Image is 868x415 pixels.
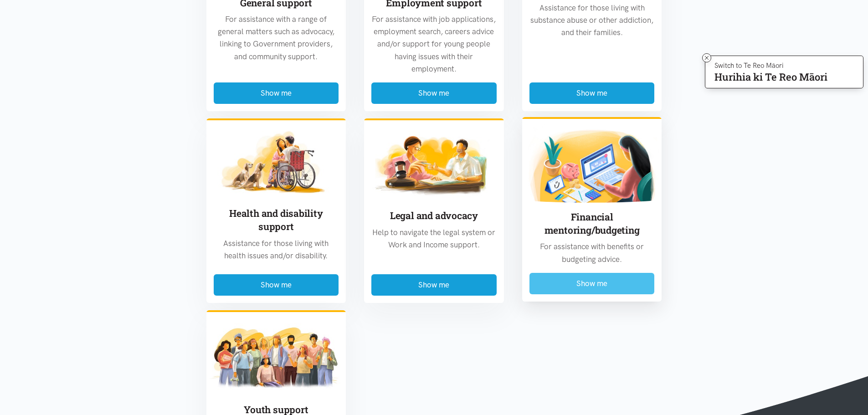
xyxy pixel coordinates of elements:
[371,209,497,222] h3: Legal and advocacy
[371,226,497,251] p: Help to navigate the legal system or Work and Income support.
[529,2,655,39] p: Assistance for those living with substance abuse or other addiction, and their families.
[214,82,339,104] button: Show me
[529,241,655,265] p: For assistance with benefits or budgeting advice.
[371,82,497,104] button: Show me
[371,13,497,75] p: For assistance with job applications, employment search, careers advice and/or support for young ...
[714,63,827,68] p: Switch to Te Reo Māori
[529,210,655,237] h3: Financial mentoring/budgeting
[214,13,339,63] p: For assistance with a range of general matters such as advocacy, linking to Government providers,...
[214,207,339,234] h3: Health and disability support
[529,273,655,294] button: Show me
[214,274,339,296] button: Show me
[529,82,655,104] button: Show me
[371,274,497,296] button: Show me
[214,237,339,262] p: Assistance for those living with health issues and/or disability.
[714,73,827,81] p: Hurihia ki Te Reo Māori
